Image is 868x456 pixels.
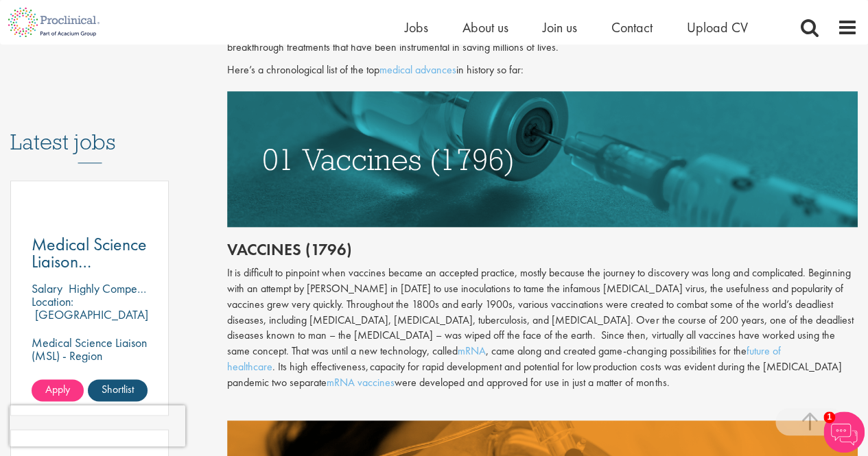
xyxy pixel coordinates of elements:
[823,411,865,453] img: Chatbot
[32,293,73,309] span: Location:
[543,19,577,36] a: Join us
[227,62,858,78] p: Here’s a chronological list of the top in history so far:
[32,379,84,401] a: Apply
[32,336,148,375] p: Medical Science Liaison (MSL) - Region [GEOGRAPHIC_DATA]
[69,280,160,296] p: Highly Competitive
[227,91,858,226] img: vaccines
[405,19,428,36] a: Jobs
[379,62,456,77] a: medical advances
[327,375,395,389] a: mRNA vaccines
[227,344,780,374] a: future of healthcare
[10,405,185,446] iframe: reCAPTCHA
[88,379,148,401] a: Shortlist
[462,19,508,36] a: About us
[32,307,152,335] p: [GEOGRAPHIC_DATA], [GEOGRAPHIC_DATA]
[45,382,70,396] span: Apply
[32,236,148,270] a: Medical Science Liaison Manager (m/w/d) Nephrologie
[823,411,835,423] span: 1
[227,265,858,391] div: It is difficult to pinpoint when vaccines became an accepted practice, mostly because the journey...
[227,241,858,259] h2: Vaccines (1796)
[458,344,486,358] a: mRNA
[32,280,62,296] span: Salary
[10,96,169,163] h3: Latest jobs
[611,19,653,36] a: Contact
[687,19,748,36] a: Upload CV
